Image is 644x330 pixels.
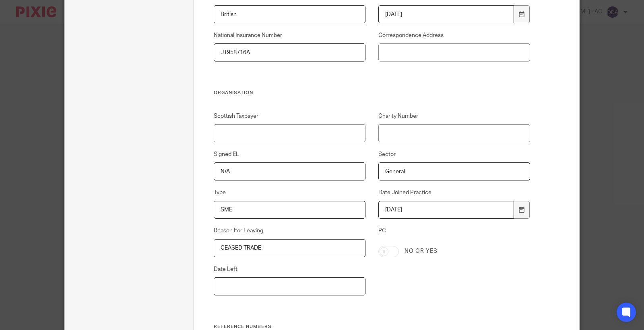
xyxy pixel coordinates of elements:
[214,112,366,120] label: Scottish Taxpayer
[214,265,366,273] label: Date Left
[214,324,530,330] h3: Reference Numbers
[378,189,530,197] label: Date Joined Practice
[378,112,530,120] label: Charity Number
[405,247,438,255] label: No or yes
[378,150,530,158] label: Sector
[378,201,514,219] input: YYYY-MM-DD
[378,5,514,23] input: YYYY-MM-DD
[378,31,530,39] label: Correspondence Address
[214,31,366,39] label: National Insurance Number
[378,227,530,240] label: PC
[214,227,366,235] label: Reason For Leaving
[214,189,366,197] label: Type
[214,150,366,158] label: Signed EL
[214,90,530,96] h3: Organisation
